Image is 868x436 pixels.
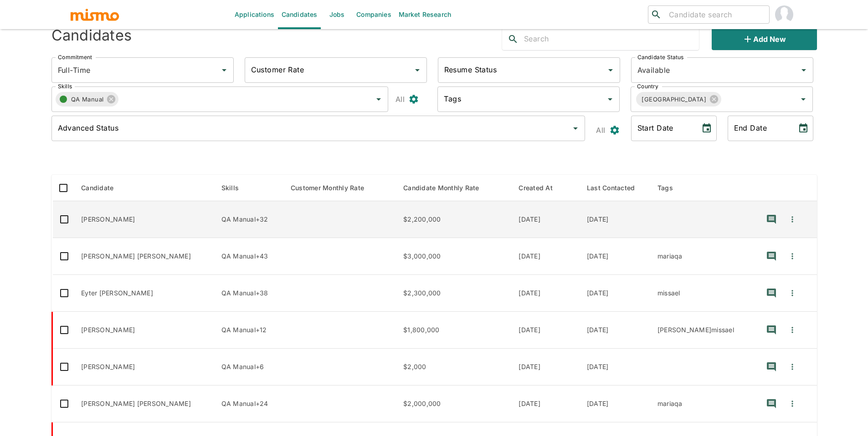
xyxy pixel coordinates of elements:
[657,325,746,335] p: jessie qa, missael
[511,275,579,312] td: [DATE]
[760,282,782,304] button: recent-notes
[728,116,791,141] input: MM/DD/YYYY
[631,116,694,141] input: MM/DD/YYYY
[396,385,511,422] td: $2,000,000
[221,289,276,298] p: QA Manual, Selenium Webdriver, Test Automation, MySQL, PHP, Bootstrap, CSS, HTML, Appium, SELENIU...
[657,252,746,261] p: mariaqa
[396,238,511,275] td: $3,000,000
[596,124,605,137] p: All
[74,201,214,238] td: [PERSON_NAME]
[650,175,753,201] th: Tags
[580,175,650,201] th: Last Contacted
[797,93,810,106] button: Open
[396,349,511,385] td: $2,000
[221,252,276,261] p: QA Manual, Agile, JENKINS, API, AWS, Amazon Web Services, ANDROID, Test Automation, IOS, SELENIUM...
[782,319,802,341] button: Quick Actions
[71,94,109,105] span: QA Manual
[221,399,276,408] p: QA Manual, JavaScript, GitLab, SQL, MySQL, Cypress, GraphQL, SELENIUM, Java, Tableau, SAS, Python...
[511,385,579,422] td: [DATE]
[56,92,119,106] div: QA Manual
[760,319,782,341] button: recent-notes
[782,208,802,230] button: Quick Actions
[395,93,405,106] p: All
[760,393,782,415] button: recent-notes
[74,385,214,422] td: [PERSON_NAME] [PERSON_NAME]
[636,94,711,105] span: [GEOGRAPHIC_DATA]
[782,245,802,267] button: Quick Actions
[70,8,120,21] img: logo
[698,119,716,137] button: Choose date
[81,183,125,193] span: Candidate
[396,275,511,312] td: $2,300,000
[291,183,376,193] span: Customer Monthly Rate
[221,325,276,335] p: QA Manual, SAP, Salesforce, Vmware, DEPLOYMENT, Release, Horizon, DEV OPS, MICROSOFT PROJECT, RPA...
[604,64,617,76] button: Open
[218,64,231,76] button: Open
[782,282,802,304] button: Quick Actions
[74,275,214,312] td: Eyter [PERSON_NAME]
[797,64,810,76] button: Open
[782,356,802,378] button: Quick Actions
[519,183,565,193] span: Created At
[511,201,579,238] td: [DATE]
[775,5,793,24] img: Paola Pacheco
[74,349,214,385] td: [PERSON_NAME]
[372,93,385,106] button: Open
[604,93,616,106] button: Open
[58,82,72,90] label: Skills
[74,312,214,349] td: [PERSON_NAME]
[511,238,579,275] td: [DATE]
[657,399,746,408] p: mariaqa
[580,275,650,312] td: [DATE]
[511,312,579,349] td: [DATE]
[760,245,782,267] button: recent-notes
[636,92,721,106] div: [GEOGRAPHIC_DATA]
[665,8,765,21] input: Candidate search
[712,28,817,50] button: Add new
[580,349,650,385] td: [DATE]
[580,385,650,422] td: [DATE]
[637,82,658,90] label: Country
[403,183,491,193] span: Candidate Monthly Rate
[396,312,511,349] td: $1,800,000
[214,175,283,201] th: Skills
[411,64,424,76] button: Open
[524,32,699,46] input: Search
[760,208,782,230] button: recent-notes
[794,119,812,137] button: Choose date
[58,53,92,61] label: Commitment
[637,53,683,61] label: Candidate Status
[580,238,650,275] td: [DATE]
[51,26,132,45] h4: Candidates
[569,122,582,135] button: Open
[511,349,579,385] td: [DATE]
[657,289,746,298] p: missael
[221,362,276,371] p: QA Manual, JIRA, CRM, MySQL, Genesys, ERP, SELENIUM
[580,201,650,238] td: [DATE]
[221,215,276,224] p: QA Manual, Data Analysis, .NET, API Testing, C#, Docker, jQuery, JSON, Keycloak, Kibana, Microsof...
[580,312,650,349] td: [DATE]
[74,238,214,275] td: [PERSON_NAME] [PERSON_NAME]
[782,393,802,415] button: Quick Actions
[760,356,782,378] button: recent-notes
[396,201,511,238] td: $2,200,000
[502,28,524,50] button: search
